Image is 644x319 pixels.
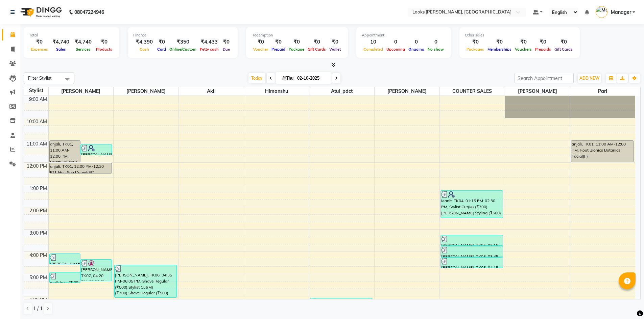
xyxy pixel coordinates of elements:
[328,38,342,46] div: ₹0
[114,87,178,96] span: [PERSON_NAME]
[28,230,48,237] div: 3:00 PM
[133,38,156,46] div: ₹4,390
[611,9,631,16] span: Manager
[616,292,637,312] iframe: chat widget
[328,47,342,52] span: Wallet
[362,38,385,46] div: 10
[50,141,80,162] div: anjali, TK01, 11:00 AM-12:00 PM, Roots Touchup Inoa(F)
[596,6,607,18] img: Manager
[570,87,636,96] span: Pari
[179,87,244,96] span: Akil
[72,38,94,46] div: ₹4,740
[29,38,50,46] div: ₹0
[81,144,112,155] div: [PERSON_NAME], TK02, 11:10 AM-11:40 AM, [PERSON_NAME] Trimming (₹500)
[49,87,114,96] span: [PERSON_NAME]
[25,118,48,125] div: 10:00 AM
[362,32,446,38] div: Appointment
[270,38,287,46] div: ₹0
[28,96,48,103] div: 9:00 AM
[252,47,270,52] span: Voucher
[94,47,114,52] span: Products
[252,38,270,46] div: ₹0
[441,235,503,245] div: [PERSON_NAME], TK05, 03:15 PM-03:45 PM, Premium Wax~UnderArms
[306,47,328,52] span: Gift Cards
[309,87,374,96] span: Atul_pdct
[553,47,574,52] span: Gift Cards
[29,47,50,52] span: Expenses
[221,47,232,52] span: Due
[465,47,486,52] span: Packages
[578,74,601,83] button: ADD NEW
[385,38,407,46] div: 0
[28,75,52,81] span: Filter Stylist
[28,252,48,259] div: 4:00 PM
[28,207,48,214] div: 2:00 PM
[74,47,92,52] span: Services
[553,38,574,46] div: ₹0
[295,73,329,83] input: 2025-10-02
[441,246,503,257] div: [PERSON_NAME], TK05, 03:45 PM-04:15 PM, Side Locks
[441,258,503,268] div: [PERSON_NAME], TK05, 04:15 PM-04:45 PM, Upperlip Threading
[28,185,48,192] div: 1:00 PM
[81,260,112,281] div: [PERSON_NAME], TK07, 04:20 PM-05:20 PM, Stylist Cut(M) (₹700),[PERSON_NAME] Trimming (₹500)
[486,38,513,46] div: ₹0
[156,47,168,52] span: Card
[385,47,407,52] span: Upcoming
[33,305,43,312] span: 1 / 1
[287,47,306,52] span: Package
[505,87,570,96] span: [PERSON_NAME]
[50,272,80,283] div: walk in p, TK08, 04:55 PM-05:25 PM, Stylist Cut(M) (₹700)
[248,73,265,83] span: Today
[50,254,80,264] div: [PERSON_NAME], TK06, 04:05 PM-04:35 PM, K Wash Shampoo(F) (₹300)
[17,3,64,22] img: logo
[156,38,168,46] div: ₹0
[533,47,553,52] span: Prepaids
[281,76,295,81] span: Thu
[513,47,533,52] span: Vouchers
[168,38,198,46] div: ₹350
[25,163,48,170] div: 12:00 PM
[465,32,574,38] div: Other sales
[198,38,220,46] div: ₹4,433
[465,38,486,46] div: ₹0
[252,32,342,38] div: Redemption
[515,73,574,83] input: Search Appointment
[115,265,176,297] div: [PERSON_NAME], TK06, 04:35 PM-06:05 PM, Shave Regular (₹500),Stylist Cut(M) (₹700),Shave Regular ...
[50,38,72,46] div: ₹4,740
[426,47,446,52] span: No show
[513,38,533,46] div: ₹0
[407,47,426,52] span: Ongoing
[54,47,68,52] span: Sales
[486,47,513,52] span: Memberships
[74,3,104,22] b: 08047224946
[133,32,232,38] div: Finance
[28,296,48,303] div: 6:00 PM
[28,274,48,281] div: 5:00 PM
[24,87,48,94] div: Stylist
[579,76,599,81] span: ADD NEW
[362,47,385,52] span: Completed
[270,47,287,52] span: Prepaid
[407,38,426,46] div: 0
[375,87,439,96] span: [PERSON_NAME]
[441,191,503,218] div: Manit, TK04, 01:15 PM-02:30 PM, Stylist Cut(M) (₹700),[PERSON_NAME] Styling (₹500)
[94,38,114,46] div: ₹0
[198,47,220,52] span: Petty cash
[440,87,505,96] span: COUNTER SALES
[306,38,328,46] div: ₹0
[426,38,446,46] div: 0
[29,32,114,38] div: Total
[168,47,198,52] span: Online/Custom
[571,141,634,162] div: anjali, TK01, 11:00 AM-12:00 PM, Root Bionics Botanics Facial(F)
[25,140,48,148] div: 11:00 AM
[287,38,306,46] div: ₹0
[244,87,309,96] span: Himanshu
[50,163,112,173] div: anjali, TK01, 12:00 PM-12:30 PM, Hair Spa L'oreal(F)*
[533,38,553,46] div: ₹0
[220,38,232,46] div: ₹0
[138,47,151,52] span: Cash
